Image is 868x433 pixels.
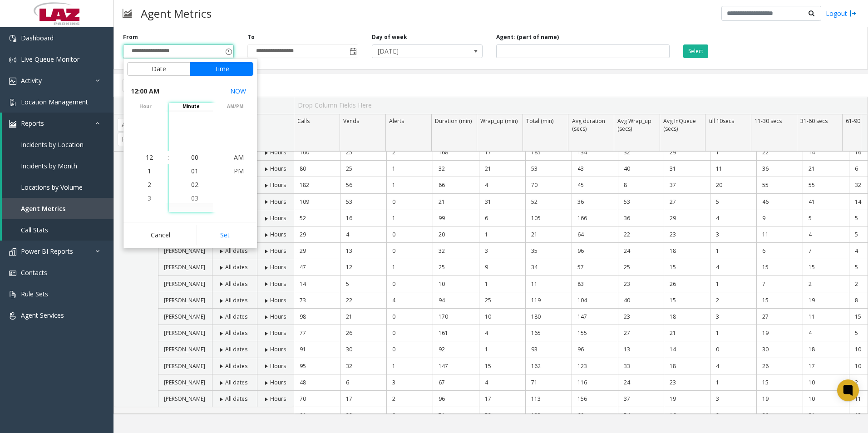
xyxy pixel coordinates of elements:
td: 23 [618,309,664,325]
td: 6 [340,374,386,391]
td: 1 [479,226,525,243]
td: 0 [386,325,433,341]
td: 6 [756,243,803,259]
span: All dates [225,313,247,320]
td: 80 [294,161,340,177]
td: 25 [340,161,386,177]
td: 4 [479,177,525,193]
span: [PERSON_NAME] [164,362,205,370]
td: 15 [803,259,849,276]
td: 46 [756,194,803,210]
span: Activity [21,76,42,85]
td: 5 [803,210,849,226]
td: 43 [572,161,618,177]
span: Hours [270,181,286,189]
td: 19 [756,325,803,341]
td: 21 [433,194,479,210]
td: 36 [756,161,803,177]
span: 12:00 AM [131,85,159,98]
td: 57 [572,259,618,276]
span: Contacts [21,268,47,277]
span: Call Stats [21,226,48,234]
button: Select [683,44,708,58]
td: 37 [618,391,664,407]
td: 0 [386,194,433,210]
span: 11-30 secs [755,117,782,125]
label: To [247,33,255,41]
span: Hours [270,165,286,172]
td: 21 [479,161,525,177]
td: 6 [479,210,525,226]
td: 0 [710,341,756,358]
span: Alerts [389,117,404,125]
td: 0 [386,276,433,292]
span: Power BI Reports [21,247,73,256]
a: Logout [826,9,857,18]
td: 45 [572,177,618,193]
td: 70 [525,177,572,193]
td: 47 [294,259,340,276]
td: 26 [664,276,710,292]
td: 32 [340,358,386,374]
td: 77 [294,325,340,341]
td: 23 [618,276,664,292]
td: 4 [710,358,756,374]
td: 1 [710,374,756,391]
td: 2 [710,292,756,309]
label: From [123,33,138,41]
td: 32 [618,144,664,161]
span: Hours [270,198,286,206]
td: 21 [803,161,849,177]
td: 7 [756,276,803,292]
td: 13 [618,341,664,358]
td: 18 [664,358,710,374]
td: 119 [525,292,572,309]
td: 20 [433,226,479,243]
span: Avg InQueue (secs) [663,117,696,133]
td: 2 [386,391,433,407]
td: 31 [664,161,710,177]
span: 03 [191,194,198,202]
td: 31 [479,194,525,210]
td: 3 [386,374,433,391]
span: Incidents by Month [21,162,77,170]
button: Select now [227,83,250,99]
td: 25 [433,259,479,276]
span: Dashboard [21,34,54,42]
span: Total (min) [526,117,553,125]
td: 19 [803,292,849,309]
td: 53 [340,194,386,210]
td: 4 [803,226,849,243]
td: 185 [525,144,572,161]
td: 5 [710,194,756,210]
span: Hours [270,345,286,353]
td: 17 [340,391,386,407]
td: 155 [572,325,618,341]
td: 53 [618,194,664,210]
td: 1 [710,243,756,259]
span: Calls [297,117,310,125]
td: 36 [572,194,618,210]
span: Duration (min) [435,117,472,125]
img: 'icon' [9,248,16,256]
td: 10 [433,276,479,292]
td: 66 [433,177,479,193]
img: pageIcon [123,2,132,25]
td: 13 [340,243,386,259]
span: Avg Wrap_up (secs) [617,117,651,133]
td: 14 [803,144,849,161]
span: Hours [270,362,286,370]
td: 11 [756,226,803,243]
td: 0 [386,341,433,358]
span: All dates [225,247,247,255]
td: 29 [664,144,710,161]
h3: Agent Metrics [136,2,216,25]
td: 96 [572,341,618,358]
td: 15 [664,292,710,309]
td: 4 [479,325,525,341]
td: 95 [294,358,340,374]
button: Date tab [127,62,190,76]
td: 30 [756,341,803,358]
td: 34 [525,259,572,276]
td: 147 [572,309,618,325]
